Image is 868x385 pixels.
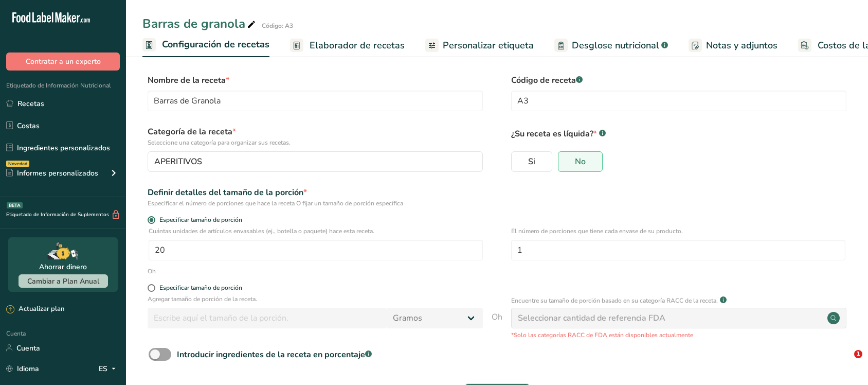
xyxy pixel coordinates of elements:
[443,39,534,51] font: Personalizar etiqueta
[148,295,257,303] font: Agregar tamaño de porción de la receta.
[518,312,665,324] font: Seleccionar cantidad de referencia FDA
[142,33,269,58] a: Configuración de recetas
[511,227,683,235] font: El número de porciones que tiene cada envase de su producto.
[528,156,535,167] font: Si
[511,128,593,139] font: ¿Su receta es líquida?
[492,311,502,323] font: Oh
[262,22,293,30] font: Código: A3
[159,216,242,224] font: Especificar tamaño de porción
[148,126,232,137] font: Categoría de la receta
[6,81,111,90] font: Etiquetado de Información Nutricional
[99,364,107,374] font: ES
[149,227,374,235] font: Cuántas unidades de artículos envasables (ej., botella o paquete) hace esta receta.
[17,364,39,374] font: Idioma
[148,91,483,111] input: Escriba el nombre de su receta aquí
[148,138,291,147] font: Seleccione una categoría para organizar sus recetas.
[148,187,303,198] font: Definir detalles del tamaño de la porción
[706,39,777,51] font: Notas y adjuntos
[833,350,858,375] iframe: Chat en vivo de Intercom
[511,296,718,305] font: Encuentre su tamaño de porción basado en su categoría RACC de la receta.
[856,351,860,357] font: 1
[39,262,87,272] font: Ahorrar dinero
[154,156,202,167] font: APERITIVOS
[8,161,27,167] font: Novedad
[148,267,156,275] font: Oh
[6,52,120,71] button: Contratar a un experto
[290,34,405,57] a: Elaborador de recetas
[162,38,269,50] font: Configuración de recetas
[159,284,242,292] font: Especificar tamaño de porción
[425,34,534,57] a: Personalizar etiqueta
[572,39,659,51] font: Desglose nutricional
[554,34,668,57] a: Desglose nutricional
[19,304,64,313] font: Actualizar plan
[27,276,99,286] font: Cambiar a Plan Anual
[689,34,777,57] a: Notas y adjuntos
[575,156,586,167] font: No
[19,274,108,288] button: Cambiar a Plan Anual
[17,99,44,109] font: Recetas
[17,143,110,153] font: Ingredientes personalizados
[148,151,483,172] button: APERITIVOS
[177,349,365,360] font: Introducir ingredientes de la receta en porcentaje
[148,75,226,86] font: Nombre de la receta
[6,329,26,338] font: Cuenta
[6,211,109,218] font: Etiquetado de Información de Suplementos
[511,331,693,339] font: *Solo las categorías RACC de FDA están disponibles actualmente
[511,91,846,111] input: Escriba el código de la receta aquí
[26,57,101,66] font: Contratar a un experto
[148,199,403,207] font: Especificar el número de porciones que hace la receta O fijar un tamaño de porción específica
[16,343,40,353] font: Cuenta
[142,15,245,32] font: Barras de granola
[148,308,387,328] input: Escribe aquí el tamaño de la porción.
[9,202,21,208] font: BETA
[17,168,98,178] font: Informes personalizados
[310,39,405,51] font: Elaborador de recetas
[17,121,40,131] font: Costas
[511,75,576,86] font: Código de receta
